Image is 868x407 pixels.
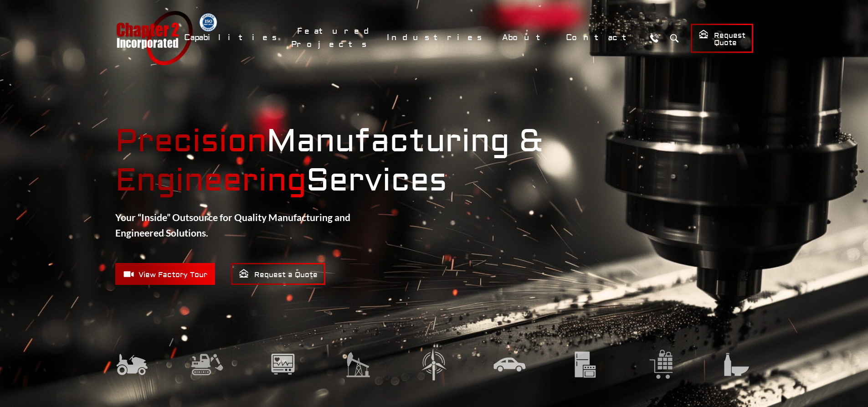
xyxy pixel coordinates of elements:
mark: Engineering [115,161,306,200]
a: Request Quote [691,24,753,53]
a: View Factory Tour [115,263,215,285]
button: Search [666,30,683,46]
strong: Manufacturing & Services [115,122,753,201]
span: View Factory Tour [123,268,207,280]
a: About [496,28,555,47]
a: Chapter 2 Incorporated [115,11,193,65]
a: Request a Quote [231,263,325,285]
a: Call Us [646,30,663,46]
a: Capabilities [178,28,287,47]
a: Industries [381,28,492,47]
span: Request Quote [699,29,745,48]
mark: Precision [115,122,267,161]
a: Contact [560,28,642,47]
span: Request a Quote [239,268,318,280]
strong: Your “Inside” Outsource for Quality Manufacturing and Engineered Solutions. [115,211,350,238]
a: Featured Projects [291,21,376,54]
